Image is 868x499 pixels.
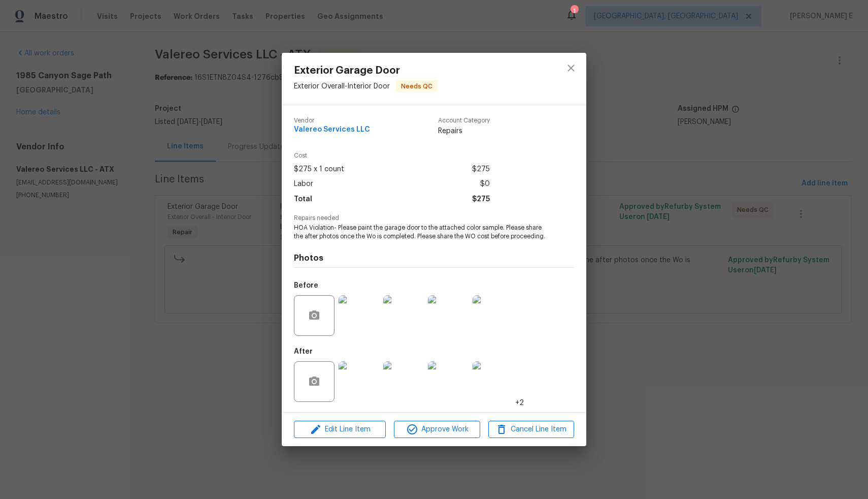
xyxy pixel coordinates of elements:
button: Approve Work [394,421,480,439]
button: Cancel Line Item [488,421,574,439]
button: Edit Line Item [294,421,386,439]
span: Exterior Garage Door [294,65,438,76]
h4: Photos [294,253,574,263]
button: close [559,56,583,80]
span: Approve Work [397,423,477,436]
span: Needs QC [397,81,437,91]
span: Labor [294,177,313,192]
span: Repairs needed [294,215,574,222]
span: Cost [294,152,490,159]
h5: Before [294,282,318,289]
span: $275 [472,162,490,177]
span: Cancel Line Item [491,423,571,436]
span: Valereo Services LLC [294,126,370,134]
span: Total [294,192,312,207]
span: Account Category [438,117,490,124]
div: 1 [571,6,578,16]
span: +2 [515,398,524,408]
span: Vendor [294,117,370,124]
span: $0 [480,177,490,192]
span: $275 [472,192,490,207]
span: HOA Violation- Please paint the garage door to the attached color sample. Please share the after ... [294,224,546,241]
span: Repairs [438,126,490,136]
span: Exterior Overall - Interior Door [294,83,390,90]
h5: After [294,348,313,355]
span: Edit Line Item [297,423,383,436]
span: $275 x 1 count [294,162,344,177]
